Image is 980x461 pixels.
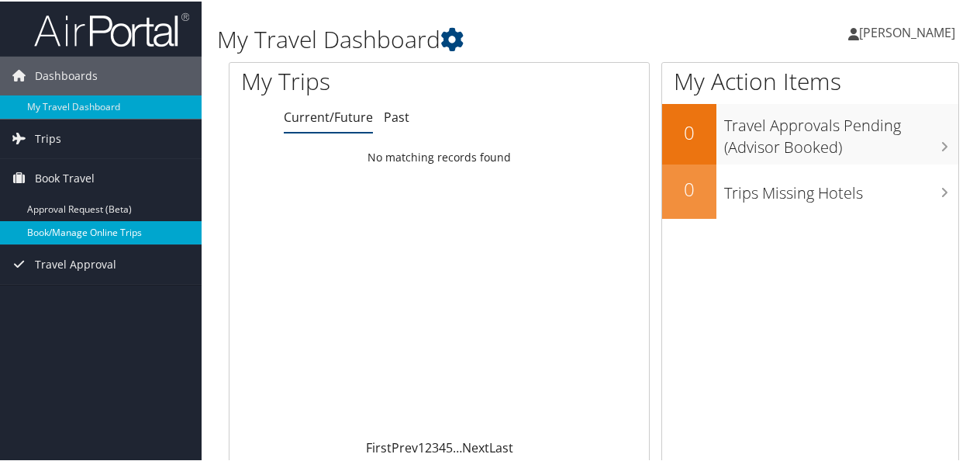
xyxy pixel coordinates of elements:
[229,142,649,170] td: No matching records found
[724,106,958,157] h3: Travel Approvals Pending (Advisor Booked)
[662,64,958,96] h1: My Action Items
[425,438,432,455] a: 2
[848,8,971,54] a: [PERSON_NAME]
[662,102,958,162] a: 0Travel Approvals Pending (Advisor Booked)
[462,438,489,455] a: Next
[35,244,116,282] span: Travel Approval
[662,118,716,144] h2: 0
[366,438,392,455] a: First
[446,438,453,455] a: 5
[217,22,719,54] h1: My Travel Dashboard
[392,438,418,455] a: Prev
[384,107,409,124] a: Past
[453,438,462,455] span: …
[859,23,955,40] span: [PERSON_NAME]
[662,163,958,217] a: 0Trips Missing Hotels
[241,64,463,96] h1: My Trips
[35,55,98,94] span: Dashboards
[432,438,439,455] a: 3
[35,158,95,196] span: Book Travel
[724,173,958,203] h3: Trips Missing Hotels
[662,175,716,201] h2: 0
[284,107,373,124] a: Current/Future
[418,438,425,455] a: 1
[35,118,61,157] span: Trips
[489,438,513,455] a: Last
[439,438,446,455] a: 4
[34,10,189,47] img: airportal-logo.png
